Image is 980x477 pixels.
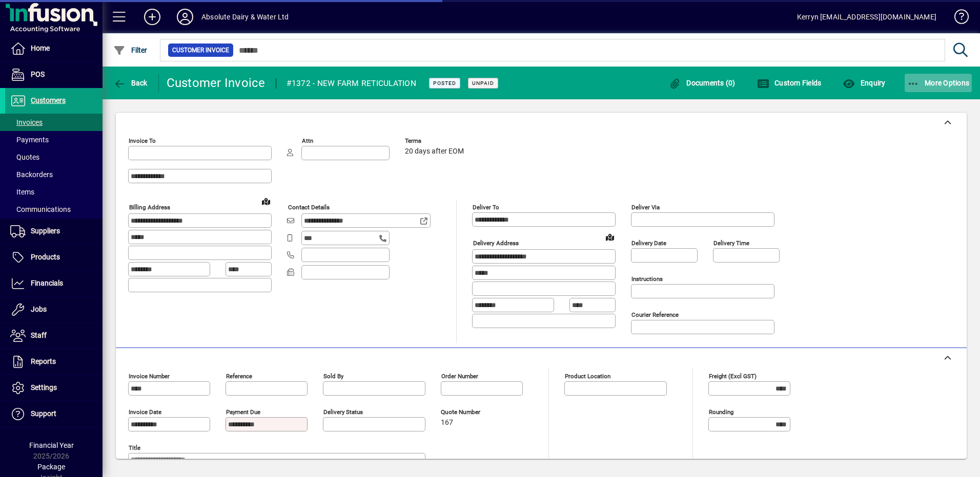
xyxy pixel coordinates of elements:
[631,311,679,318] mat-label: Courier Reference
[201,9,289,25] div: Absolute Dairy & Water Ltd
[323,373,343,380] mat-label: Sold by
[302,137,313,144] mat-label: Attn
[31,253,60,261] span: Products
[797,9,936,25] div: Kerryn [EMAIL_ADDRESS][DOMAIN_NAME]
[10,118,43,126] span: Invoices
[5,148,103,166] a: Quotes
[31,305,47,313] span: Jobs
[37,463,65,471] span: Package
[323,408,363,416] mat-label: Delivery status
[709,373,757,380] mat-label: Freight (excl GST)
[31,96,66,104] span: Customers
[10,136,49,144] span: Payments
[631,275,663,283] mat-label: Instructions
[5,201,103,218] a: Communications
[441,373,478,380] mat-label: Order number
[631,204,660,211] mat-label: Deliver via
[441,409,502,416] span: Quote number
[167,75,266,91] div: Customer Invoice
[129,373,170,380] mat-label: Invoice number
[5,375,103,401] a: Settings
[5,36,103,61] a: Home
[947,2,967,35] a: Knowledge Base
[31,70,45,78] span: POS
[472,80,494,86] span: Unpaid
[10,188,34,196] span: Items
[129,408,161,416] mat-label: Invoice date
[31,357,56,365] span: Reports
[103,74,159,92] app-page-header-button: Back
[709,408,733,416] mat-label: Rounding
[31,331,47,339] span: Staff
[226,408,260,416] mat-label: Payment due
[129,444,140,451] mat-label: Title
[602,229,618,245] a: View on map
[129,137,156,144] mat-label: Invoice To
[5,166,103,183] a: Backorders
[31,383,57,392] span: Settings
[113,46,148,54] span: Filter
[4,24,159,42] p: The Trend Micro Maximum Security settings have been synced to the Trend Micro Security.
[473,204,499,211] mat-label: Deliver To
[631,240,666,247] mat-label: Delivery date
[757,79,822,87] span: Custom Fields
[5,323,103,349] a: Staff
[111,74,150,92] button: Back
[565,373,610,380] mat-label: Product location
[405,138,466,144] span: Terms
[5,297,103,322] a: Jobs
[405,147,464,156] span: 20 days after EOM
[29,441,74,449] span: Financial Year
[113,79,148,87] span: Back
[905,74,972,92] button: More Options
[5,219,103,244] a: Suppliers
[31,44,50,52] span: Home
[907,79,970,87] span: More Options
[5,114,103,131] a: Invoices
[287,75,416,92] div: #1372 - NEW FARM RETICULATION
[5,401,103,427] a: Support
[10,170,53,179] span: Backorders
[5,271,103,296] a: Financials
[669,79,736,87] span: Documents (0)
[5,62,103,88] a: POS
[111,41,150,59] button: Filter
[840,74,888,92] button: Enquiry
[5,349,103,375] a: Reports
[258,193,274,209] a: View on map
[31,409,56,418] span: Support
[5,245,103,270] a: Products
[754,74,824,92] button: Custom Fields
[10,153,39,161] span: Quotes
[441,419,453,427] span: 167
[172,45,229,55] span: Customer Invoice
[5,183,103,201] a: Items
[10,205,71,213] span: Communications
[713,240,749,247] mat-label: Delivery time
[169,8,201,26] button: Profile
[5,131,103,148] a: Payments
[31,227,60,235] span: Suppliers
[433,80,456,86] span: Posted
[31,279,63,287] span: Financials
[136,8,169,26] button: Add
[666,74,738,92] button: Documents (0)
[226,373,252,380] mat-label: Reference
[843,79,885,87] span: Enquiry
